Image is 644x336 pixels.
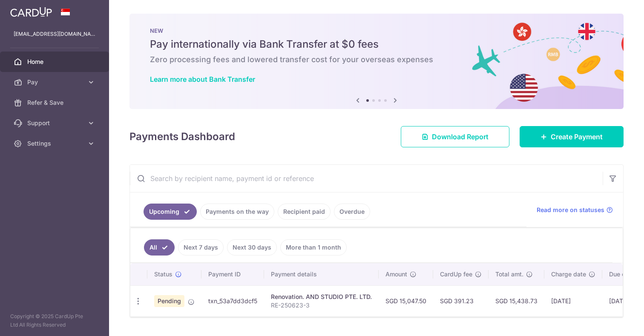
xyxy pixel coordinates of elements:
[379,285,433,316] td: SGD 15,047.50
[150,27,603,34] p: NEW
[129,129,235,144] h4: Payments Dashboard
[201,263,264,285] th: Payment ID
[150,37,603,51] h5: Pay internationally via Bank Transfer at $0 fees
[227,239,277,256] a: Next 30 days
[27,57,83,66] span: Home
[154,270,172,279] span: Status
[178,239,224,256] a: Next 7 days
[280,239,347,256] a: More than 1 month
[520,126,624,147] a: Create Payment
[537,206,604,214] span: Read more on statuses
[200,204,274,220] a: Payments on the way
[271,293,372,301] div: Renovation. AND STUDIO PTE. LTD.
[432,132,489,142] span: Download Report
[551,132,603,142] span: Create Payment
[144,239,175,256] a: All
[10,7,52,17] img: CardUp
[201,285,264,316] td: txn_53a7dd3dcf5
[495,270,523,279] span: Total amt.
[385,270,407,279] span: Amount
[544,285,602,316] td: [DATE]
[27,119,83,127] span: Support
[27,78,83,86] span: Pay
[271,301,372,310] p: RE-250623-3
[433,285,489,316] td: SGD 391.23
[150,75,255,83] a: Learn more about Bank Transfer
[144,204,197,220] a: Upcoming
[489,285,544,316] td: SGD 15,438.73
[334,204,370,220] a: Overdue
[130,165,603,192] input: Search by recipient name, payment id or reference
[264,263,379,285] th: Payment details
[129,14,624,109] img: Bank transfer banner
[537,206,613,214] a: Read more on statuses
[609,270,635,279] span: Due date
[27,139,83,148] span: Settings
[27,98,83,107] span: Refer & Save
[14,30,95,38] p: [EMAIL_ADDRESS][DOMAIN_NAME]
[401,126,509,147] a: Download Report
[551,270,586,279] span: Charge date
[440,270,472,279] span: CardUp fee
[150,55,603,65] h6: Zero processing fees and lowered transfer cost for your overseas expenses
[154,295,184,307] span: Pending
[278,204,331,220] a: Recipient paid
